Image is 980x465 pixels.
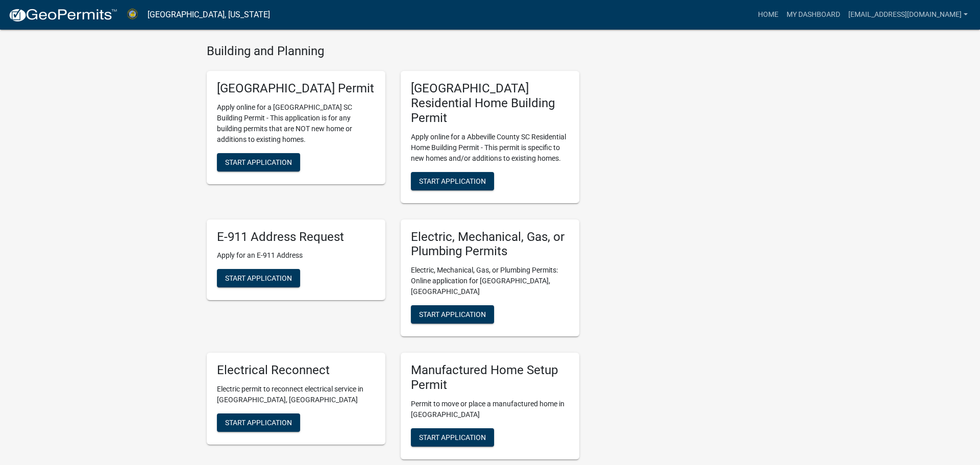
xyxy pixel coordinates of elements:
[411,132,569,164] p: Apply online for a Abbeville County SC Residential Home Building Permit - This permit is specific...
[126,8,139,21] img: Abbeville County, South Carolina
[411,428,494,447] button: Start Application
[225,274,292,282] span: Start Application
[217,102,375,145] p: Apply online for a [GEOGRAPHIC_DATA] SC Building Permit - This application is for any building pe...
[207,44,579,59] h4: Building and Planning
[217,269,300,287] button: Start Application
[411,305,494,324] button: Start Application
[217,250,375,261] p: Apply for an E-911 Address
[411,399,569,420] p: Permit to move or place a manufactured home in [GEOGRAPHIC_DATA]
[419,177,486,185] span: Start Application
[217,81,375,96] h5: [GEOGRAPHIC_DATA] Permit
[419,310,486,319] span: Start Application
[411,230,569,259] h5: Electric, Mechanical, Gas, or Plumbing Permits
[225,419,292,427] span: Start Application
[217,230,375,244] h5: E-911 Address Request
[411,363,569,393] h5: Manufactured Home Setup Permit
[148,6,270,23] a: [GEOGRAPHIC_DATA], [US_STATE]
[782,5,844,25] a: My Dashboard
[217,363,375,378] h5: Electrical Reconnect
[411,172,494,190] button: Start Application
[844,5,972,25] a: [EMAIL_ADDRESS][DOMAIN_NAME]
[217,384,375,405] p: Electric permit to reconnect electrical service in [GEOGRAPHIC_DATA], [GEOGRAPHIC_DATA]
[411,265,569,297] p: Electric, Mechanical, Gas, or Plumbing Permits: Online application for [GEOGRAPHIC_DATA], [GEOGRA...
[225,158,292,166] span: Start Application
[419,433,486,441] span: Start Application
[754,5,782,25] a: Home
[217,413,300,432] button: Start Application
[411,81,569,125] h5: [GEOGRAPHIC_DATA] Residential Home Building Permit
[217,153,300,172] button: Start Application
